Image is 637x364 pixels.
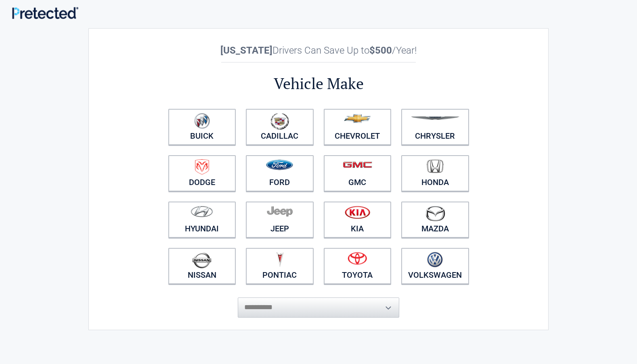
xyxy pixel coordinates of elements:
img: honda [427,159,444,173]
b: [US_STATE] [220,45,272,56]
a: Hyundai [168,202,236,238]
a: Cadillac [246,109,314,145]
h2: Vehicle Make [163,73,474,94]
img: chrysler [411,116,460,120]
a: Toyota [324,248,392,284]
h2: Drivers Can Save Up to /Year [163,45,474,56]
a: Kia [324,202,392,238]
img: kia [345,206,370,219]
a: Mazda [401,202,469,238]
img: ford [266,160,293,170]
a: GMC [324,155,392,191]
img: dodge [195,159,209,175]
a: Pontiac [246,248,314,284]
img: toyota [348,252,367,265]
img: cadillac [270,113,289,130]
a: Honda [401,155,469,191]
a: Jeep [246,202,314,238]
img: buick [194,113,210,129]
img: jeep [267,206,293,217]
img: volkswagen [427,252,443,268]
b: $500 [369,45,392,56]
img: mazda [425,206,445,221]
img: chevrolet [344,114,371,123]
img: pontiac [276,252,284,267]
a: Volkswagen [401,248,469,284]
img: hyundai [191,206,213,217]
a: Dodge [168,155,236,191]
img: gmc [343,161,372,168]
img: Main Logo [12,7,78,19]
a: Buick [168,109,236,145]
a: Chevrolet [324,109,392,145]
a: Chrysler [401,109,469,145]
img: nissan [192,252,212,268]
a: Nissan [168,248,236,284]
a: Ford [246,155,314,191]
